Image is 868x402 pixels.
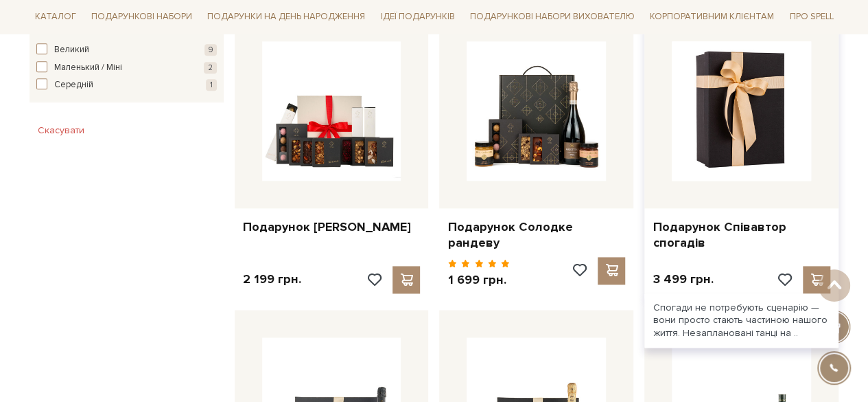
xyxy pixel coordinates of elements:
p: 1 699 грн. [447,272,510,288]
div: Спогади не потребують сценарію — вони просто стають частиною нашого життя. Незаплановані танці на .. [644,293,838,348]
span: Великий [54,43,89,57]
button: Маленький / Міні 2 [36,61,217,75]
a: Подарунки на День народження [202,7,371,28]
a: Корпоративним клієнтам [644,5,779,29]
p: 2 199 грн. [243,271,301,287]
button: Середній 1 [36,78,217,92]
p: 3 499 грн. [653,271,713,287]
span: Середній [54,78,93,92]
a: Ідеї подарунків [375,7,460,28]
span: 2 [204,62,217,74]
a: Подарункові набори вихователю [465,5,640,29]
img: Подарунок Співавтор спогадів [672,41,811,181]
a: Подарунок Солодке рандеву [447,219,625,252]
button: Скасувати [30,120,93,142]
span: 1 [206,79,217,91]
a: Каталог [30,7,82,28]
a: Про Spell [784,7,838,28]
span: Маленький / Міні [54,61,122,75]
a: Подарунок Співавтор спогадів [653,219,830,252]
a: Подарункові набори [86,7,198,28]
a: Подарунок [PERSON_NAME] [243,219,421,235]
span: 9 [204,44,217,56]
button: Великий 9 [36,43,217,57]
